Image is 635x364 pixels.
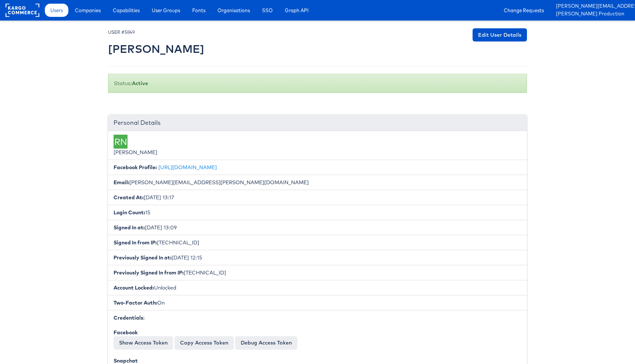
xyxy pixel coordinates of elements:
b: Snapchat [114,357,138,364]
a: Graph API [279,4,314,17]
a: Debug Access Token [235,336,297,349]
b: Account Locked: [114,284,154,291]
li: [TECHNICAL_ID] [108,235,527,250]
b: Previously Signed In from IP: [114,269,184,276]
span: Capabilities [113,7,140,14]
button: Show Access Token [114,336,173,349]
a: Edit User Details [473,28,527,41]
a: Companies [69,4,106,17]
span: Users [50,7,63,14]
b: Login Count: [114,209,145,216]
li: [TECHNICAL_ID] [108,265,527,280]
a: Capabilities [107,4,145,17]
li: Unlocked [108,280,527,295]
a: User Groups [146,4,186,17]
li: On [108,295,527,310]
div: Personal Details [108,115,527,131]
b: Facebook Profile: [114,164,157,171]
span: Companies [75,7,101,14]
div: RN [114,135,128,149]
li: [PERSON_NAME][EMAIL_ADDRESS][PERSON_NAME][DOMAIN_NAME] [108,175,527,190]
li: [DATE] 12:15 [108,250,527,265]
li: 15 [108,205,527,220]
a: [PERSON_NAME][EMAIL_ADDRESS][PERSON_NAME][DOMAIN_NAME] [556,3,629,10]
div: Status: [108,74,527,93]
h2: [PERSON_NAME] [108,43,204,55]
b: Signed In from IP: [114,239,157,246]
b: Previously Signed In at: [114,254,172,261]
a: SSO [256,4,278,17]
li: [PERSON_NAME] [108,131,527,160]
span: Fonts [192,7,205,14]
span: SSO [262,7,273,14]
b: Created At: [114,194,144,201]
a: Fonts [187,4,211,17]
a: [URL][DOMAIN_NAME] [158,164,217,171]
span: Organisations [218,7,250,14]
a: Organisations [212,4,255,17]
li: [DATE] 13:17 [108,190,527,205]
b: Credentials [114,314,143,321]
b: Active [132,80,148,87]
small: USER #5849 [108,29,135,35]
b: Two-Factor Auth: [114,299,157,306]
a: Change Requests [498,4,549,17]
a: Users [45,4,68,17]
span: Graph API [285,7,309,14]
b: Facebook [114,329,138,336]
b: Signed In at: [114,224,145,231]
span: User Groups [152,7,180,14]
b: Email: [114,179,129,186]
li: [DATE] 13:09 [108,220,527,235]
button: Copy Access Token [175,336,234,349]
a: [PERSON_NAME] Production [556,10,629,18]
